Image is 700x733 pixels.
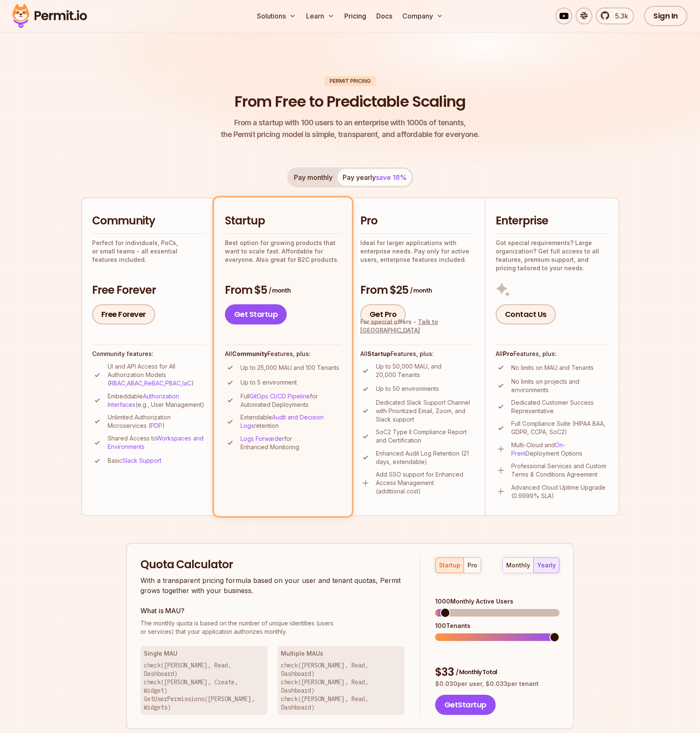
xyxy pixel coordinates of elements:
p: Multi-Cloud and Deployment Options [511,441,608,458]
a: Contact Us [496,304,556,324]
div: 100 Tenants [435,622,560,630]
p: Up to 50,000 MAU, and 20,000 Tenants [376,362,475,379]
h4: Community features: [92,350,206,358]
h4: All Features, plus: [360,350,475,358]
span: / month [410,286,432,295]
p: SoC2 Type II Compliance Report and Certification [376,428,475,445]
p: UI and API Access for All Authorization Models ( , , , , ) [108,362,206,388]
h1: From Free to Predictable Scaling [235,91,465,112]
p: $ 0.030 per user, $ 0.033 per tenant [435,680,560,688]
strong: Startup [367,350,391,357]
h2: Startup [225,214,341,229]
a: PBAC [165,380,181,387]
p: Advanced Cloud Uptime Upgrade (0.9999% SLA) [511,483,608,500]
h3: From $25 [360,283,475,298]
a: Sign In [644,6,687,26]
p: With a transparent pricing formula based on your user and tenant quotas, Permit grows together wi... [140,575,404,596]
button: Solutions [254,8,299,24]
p: the Permit pricing model is simple, transparent, and affordable for everyone. [221,117,480,140]
div: Permit Pricing [325,76,376,86]
p: check([PERSON_NAME], Read, Dashboard) check([PERSON_NAME], Create, Widget) GetUserPermissions([PE... [144,661,264,712]
div: $ 33 [435,665,560,680]
strong: Community [232,350,267,357]
div: For special offers - [360,318,475,335]
p: Ideal for larger applications with enterprise needs. Pay only for active users, enterprise featur... [360,239,475,264]
strong: Pro [503,350,513,357]
h2: Pro [360,214,475,229]
a: ReBAC [144,380,164,387]
span: 5.3k [610,11,628,21]
h4: All Features, plus: [496,350,608,358]
h2: Community [92,214,206,229]
div: pro [468,561,477,570]
p: Perfect for individuals, PoCs, or small teams - all essential features included. [92,239,206,264]
a: Authorization Interfaces [108,393,179,408]
p: Full for Automated Deployments [240,392,341,409]
p: Unlimited Authorization Microservices ( ) [108,413,206,430]
a: Get Startup [225,304,287,324]
a: Docs [373,8,396,24]
p: Up to 50 environments [376,385,439,393]
h2: Enterprise [496,214,608,229]
img: Permit logo [8,2,91,30]
p: Up to 25,000 MAU and 100 Tenants [240,364,339,372]
a: Slack Support [122,457,161,464]
h3: Free Forever [92,283,206,298]
p: No limits on MAU and Tenants [511,364,594,372]
button: Learn [303,8,338,24]
p: Extendable retention [240,413,341,430]
p: Up to 5 environment [240,378,297,387]
a: Audit and Decision Logs [240,414,324,429]
h3: What is MAU? [140,606,404,616]
a: Logs Forwarder [240,435,284,442]
span: / Monthly Total [456,668,497,676]
p: Enhanced Audit Log Retention (21 days, extendable) [376,449,475,466]
p: Dedicated Slack Support Channel with Prioritized Email, Zoom, and Slack support [376,398,475,424]
p: Full Compliance Suite (HIPAA BAA, GDPR, CCPA, SoC2) [511,419,608,436]
p: Got special requirements? Large organization? Get full access to all features, premium support, a... [496,239,608,272]
span: The monthly quota is based on the number of unique identities (users [140,619,404,628]
h4: All Features, plus: [225,350,341,358]
h3: Multiple MAUs [281,649,401,658]
p: for Enhanced Monitoring [240,435,341,451]
a: On-Prem [511,441,565,457]
a: 5.3k [596,8,634,24]
button: GetStartup [435,695,496,715]
a: GitOps CI/CD Pipeline [250,393,310,400]
p: Dedicated Customer Success Representative [511,398,608,415]
span: From a startup with 100 users to an enterprise with 1000s of tenants, [221,117,480,129]
h3: Single MAU [144,649,264,658]
p: Best option for growing products that want to scale fast. Affordable for everyone. Also great for... [225,239,341,264]
p: Shared Access to [108,434,206,451]
h3: From $5 [225,283,341,298]
button: Pay monthly [289,169,338,186]
p: or services) that your application authorizes monthly. [140,619,404,636]
p: Add SSO support for Enhanced Access Management (additional cost) [376,470,475,496]
span: / month [269,286,291,295]
div: 1000 Monthly Active Users [435,597,560,606]
p: Basic [108,456,161,465]
h2: Quota Calculator [140,557,404,572]
a: Free Forever [92,304,155,324]
a: Get Pro [360,304,406,324]
a: ABAC [127,380,143,387]
p: Professional Services and Custom Terms & Conditions Agreement [511,462,608,479]
p: No limits on projects and environments [511,377,608,394]
p: check([PERSON_NAME], Read, Dashboard) check([PERSON_NAME], Read, Dashboard) check([PERSON_NAME], ... [281,661,401,712]
p: Embeddable (e.g., User Management) [108,392,206,409]
div: monthly [506,561,530,570]
a: Pricing [341,8,370,24]
a: PDP [151,422,162,429]
a: IaC [182,380,191,387]
button: Company [399,8,446,24]
a: RBAC [110,380,125,387]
